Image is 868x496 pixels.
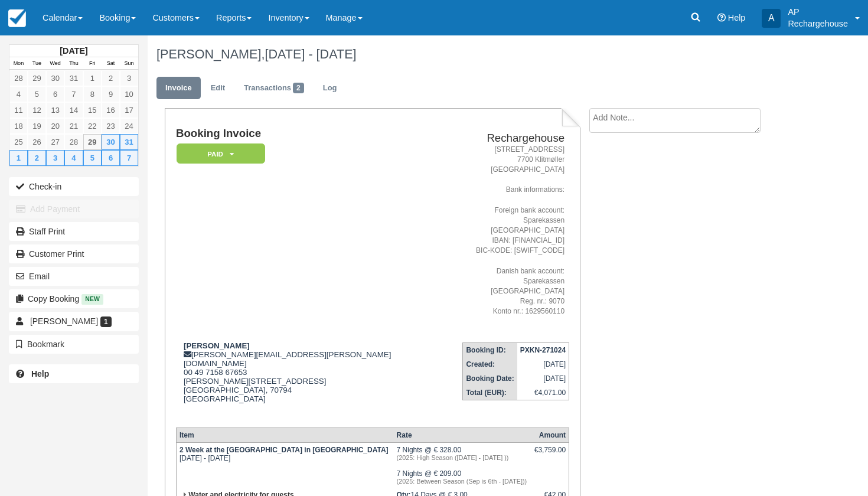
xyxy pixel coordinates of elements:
p: Rechargehouse [788,18,848,30]
th: Created: [463,357,517,371]
a: 28 [9,70,28,86]
span: [DATE] - [DATE] [265,47,356,61]
em: Paid [177,143,265,164]
th: Item [176,428,393,442]
a: Help [9,364,139,383]
a: 28 [64,134,83,150]
a: 4 [9,86,28,102]
em: (2025: Between Season (Sep is 6th - [DATE])) [397,478,528,485]
th: Sun [120,57,138,70]
a: 13 [46,102,64,118]
a: 29 [28,70,46,86]
a: 14 [64,102,83,118]
th: Tue [28,57,46,70]
span: New [81,294,103,304]
th: Wed [46,57,64,70]
span: 1 [100,316,112,327]
strong: [PERSON_NAME] [184,341,250,350]
a: 9 [102,86,120,102]
td: 7 Nights @ € 328.00 7 Nights @ € 209.00 [394,442,531,488]
a: 24 [120,118,138,134]
a: 12 [28,102,46,118]
a: Staff Print [9,222,139,241]
a: Paid [176,143,261,165]
a: Customer Print [9,244,139,263]
a: 20 [46,118,64,134]
a: 19 [28,118,46,134]
span: Help [728,13,746,22]
i: Help [717,14,726,22]
p: AP [788,6,848,18]
th: Amount [531,428,569,442]
th: Booking Date: [463,371,517,386]
a: [PERSON_NAME] 1 [9,312,139,331]
a: 30 [46,70,64,86]
a: 5 [28,86,46,102]
a: 2 [28,150,46,166]
button: Copy Booking New [9,289,139,308]
a: 16 [102,102,120,118]
a: 30 [102,134,120,150]
strong: 2 Week at the [GEOGRAPHIC_DATA] in [GEOGRAPHIC_DATA] [180,446,389,454]
a: 7 [64,86,83,102]
div: A [762,9,781,28]
button: Check-in [9,177,139,196]
a: Transactions2 [235,77,313,100]
a: 3 [46,150,64,166]
button: Email [9,267,139,286]
a: Log [314,77,346,100]
th: Booking ID: [463,343,517,358]
a: 17 [120,102,138,118]
a: 6 [46,86,64,102]
a: 27 [46,134,64,150]
th: Rate [394,428,531,442]
a: 31 [120,134,138,150]
address: [STREET_ADDRESS] 7700 Klitmøller [GEOGRAPHIC_DATA] Bank informations: Foreign bank account: Spare... [449,145,564,316]
a: 10 [120,86,138,102]
td: [DATE] [517,371,569,386]
a: 4 [64,150,83,166]
strong: PXKN-271024 [520,346,566,354]
th: Total (EUR): [463,386,517,400]
a: 21 [64,118,83,134]
b: Help [31,369,49,378]
a: 3 [120,70,138,86]
img: checkfront-main-nav-mini-logo.png [8,9,26,27]
a: 25 [9,134,28,150]
a: 22 [83,118,102,134]
a: 7 [120,150,138,166]
th: Thu [64,57,83,70]
th: Sat [102,57,120,70]
a: Edit [202,77,234,100]
button: Bookmark [9,335,139,354]
a: 15 [83,102,102,118]
button: Add Payment [9,200,139,218]
span: [PERSON_NAME] [30,316,98,326]
div: [PERSON_NAME][EMAIL_ADDRESS][PERSON_NAME][DOMAIN_NAME] 00 49 7158 67653 [PERSON_NAME][STREET_ADDR... [176,341,445,418]
a: 29 [83,134,102,150]
em: (2025: High Season ([DATE] - [DATE] )) [397,454,528,461]
h1: [PERSON_NAME], [156,47,790,61]
a: 26 [28,134,46,150]
a: 18 [9,118,28,134]
a: 8 [83,86,102,102]
a: 11 [9,102,28,118]
td: [DATE] - [DATE] [176,442,393,488]
a: 5 [83,150,102,166]
h1: Booking Invoice [176,128,445,140]
a: 31 [64,70,83,86]
a: 23 [102,118,120,134]
strong: [DATE] [60,46,87,56]
a: 1 [9,150,28,166]
th: Mon [9,57,28,70]
th: Fri [83,57,102,70]
div: €3,759.00 [534,446,566,464]
td: €4,071.00 [517,386,569,400]
a: 2 [102,70,120,86]
span: 2 [293,83,304,93]
a: Invoice [156,77,201,100]
a: 1 [83,70,102,86]
h2: Rechargehouse [449,132,564,145]
td: [DATE] [517,357,569,371]
a: 6 [102,150,120,166]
